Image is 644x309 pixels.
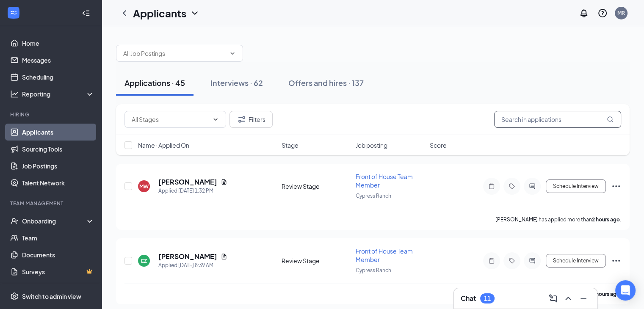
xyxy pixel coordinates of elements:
svg: Ellipses [611,181,621,191]
svg: Collapse [82,9,90,17]
svg: WorkstreamLogo [9,8,18,17]
svg: Analysis [10,90,19,98]
span: Front of House Team Member [356,173,413,189]
a: Scheduling [22,69,94,86]
div: Applied [DATE] 1:32 PM [158,187,227,195]
button: ComposeMessage [546,292,560,305]
div: Switch to admin view [22,292,81,301]
button: Filter Filters [229,111,273,128]
span: Job posting [356,141,387,149]
div: MR [617,9,625,17]
div: Reporting [22,90,95,98]
span: Cypress Ranch [356,193,391,199]
a: SurveysCrown [22,263,94,280]
div: 11 [484,295,491,302]
div: Offers and hires · 137 [288,77,364,88]
svg: ChevronUp [563,293,573,303]
b: 7 hours ago [592,291,620,297]
a: Sourcing Tools [22,141,94,157]
svg: Ellipses [611,256,621,266]
input: All Stages [132,115,209,124]
h5: [PERSON_NAME] [158,177,217,187]
svg: Settings [10,292,19,301]
h3: Chat [461,294,476,303]
svg: Tag [507,257,517,264]
h1: Applicants [133,6,186,20]
div: Hiring [10,111,93,118]
svg: ChevronDown [190,8,200,18]
svg: ChevronDown [229,50,236,57]
svg: Note [486,183,497,190]
div: Team Management [10,200,93,207]
button: Minimize [577,292,590,305]
a: Team [22,229,94,246]
div: Open Intercom Messenger [615,280,636,301]
b: 2 hours ago [592,216,620,223]
span: Front of House Team Member [356,247,413,263]
button: ChevronUp [561,292,575,305]
div: Onboarding [22,217,87,225]
input: Search in applications [494,111,621,128]
svg: Notifications [579,8,589,18]
a: Talent Network [22,174,94,191]
a: Documents [22,246,94,263]
svg: ActiveChat [527,183,537,190]
div: Review Stage [282,257,351,265]
span: Stage [282,141,299,149]
a: Applicants [22,124,94,141]
svg: Document [221,253,227,260]
button: Schedule Interview [546,254,606,268]
span: Cypress Ranch [356,267,391,273]
svg: ChevronDown [212,116,219,123]
button: Schedule Interview [546,179,606,193]
a: Job Postings [22,157,94,174]
svg: ComposeMessage [548,293,558,303]
div: Review Stage [282,182,351,190]
svg: Document [221,179,227,185]
svg: UserCheck [10,217,19,225]
svg: ActiveChat [527,257,537,264]
svg: Note [486,257,497,264]
input: All Job Postings [123,49,226,58]
span: Score [430,141,447,149]
div: MW [139,183,149,190]
div: Applications · 45 [124,77,185,88]
svg: Filter [237,114,247,124]
a: Messages [22,52,94,69]
svg: ChevronLeft [119,8,130,18]
svg: Tag [507,183,517,190]
span: Name · Applied On [138,141,189,149]
a: Home [22,35,94,52]
div: Applied [DATE] 8:39 AM [158,261,227,270]
p: [PERSON_NAME] has applied more than . [495,216,621,223]
svg: QuestionInfo [597,8,608,18]
h5: [PERSON_NAME] [158,252,217,261]
svg: Minimize [578,293,589,303]
div: Interviews · 62 [210,77,263,88]
svg: MagnifyingGlass [607,116,614,123]
div: EZ [141,257,147,265]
